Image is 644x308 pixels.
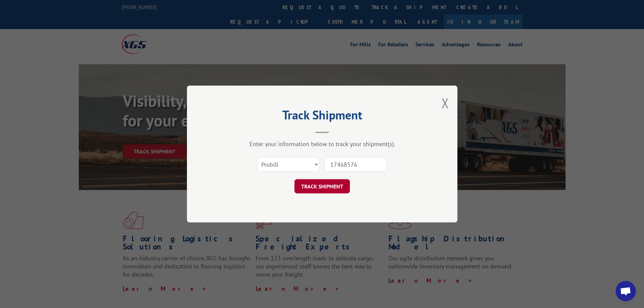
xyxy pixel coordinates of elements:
input: Number(s) [325,157,387,171]
h2: Track Shipment [221,110,424,123]
button: Close modal [442,94,449,112]
div: Enter your information below to track your shipment(s). [221,140,424,148]
button: TRACK SHIPMENT [294,179,350,193]
a: Open chat [616,281,636,301]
